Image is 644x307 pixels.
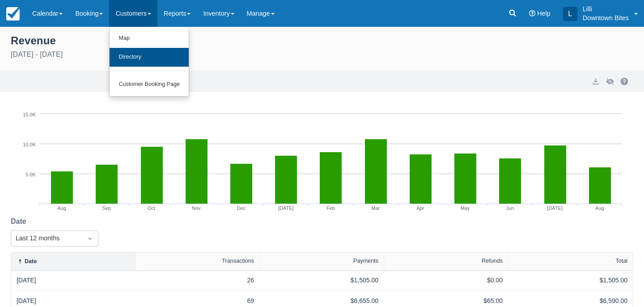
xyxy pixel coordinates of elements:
[16,234,77,243] div: Last 12 months
[141,276,254,285] div: 26
[372,205,380,211] tspan: Mar
[11,32,633,47] div: Revenue
[23,112,36,117] tspan: 15.0K
[595,205,604,211] tspan: Aug
[222,258,254,264] div: Transactions
[514,296,627,306] div: $6,590.00
[390,296,503,306] div: $65.00
[583,13,629,22] p: Downtown Bites
[615,258,627,264] div: Total
[353,258,378,264] div: Payments
[25,258,37,264] div: Date
[17,296,36,306] a: [DATE]
[461,205,470,211] tspan: May
[17,276,36,285] a: [DATE]
[529,10,535,17] i: Help
[278,205,294,211] tspan: [DATE]
[192,205,201,211] tspan: Nov
[6,7,20,21] img: checkfront-main-nav-mini-logo.png
[85,234,94,243] span: Dropdown icon
[110,75,189,94] a: Customer Booking Page
[583,4,629,13] p: Lilli
[141,296,254,306] div: 69
[110,48,189,67] a: Directory
[265,276,378,285] div: $1,505.00
[23,142,36,147] tspan: 10.0K
[102,205,111,211] tspan: Sep
[590,76,601,87] button: export
[547,205,563,211] tspan: [DATE]
[563,7,577,21] div: L
[265,296,378,306] div: $6,655.00
[390,276,503,285] div: $0.00
[148,205,155,211] tspan: Oct
[482,258,503,264] div: Refunds
[537,10,551,17] span: Help
[326,205,335,211] tspan: Feb
[11,216,30,227] label: Date
[110,29,189,48] a: Map
[11,49,633,60] div: [DATE] - [DATE]
[109,27,189,97] ul: Customers
[237,205,246,211] tspan: Dec
[417,205,424,211] tspan: Apr
[506,205,514,211] tspan: Jun
[26,172,36,177] tspan: 5.0K
[514,276,627,285] div: $1,505.00
[58,205,67,211] tspan: Aug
